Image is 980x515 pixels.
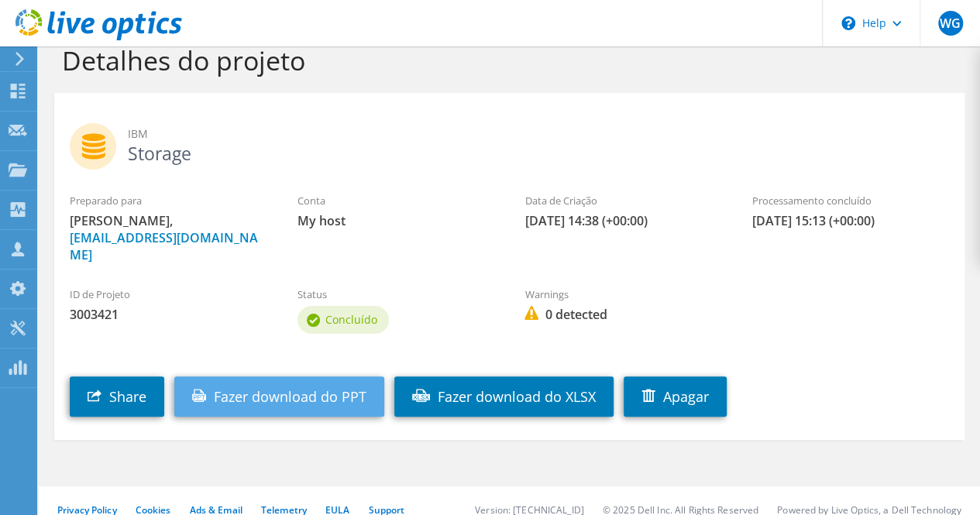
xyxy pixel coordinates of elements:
span: 0 detected [524,306,721,323]
svg: \n [841,16,855,30]
span: [DATE] 14:38 (+00:00) [524,212,721,229]
h1: Detalhes do projeto [62,44,949,77]
label: Data de Criação [524,193,721,208]
span: WG [938,11,963,36]
label: Conta [297,193,494,208]
label: Processamento concluído [752,193,949,208]
span: [DATE] 15:13 (+00:00) [752,212,949,229]
span: IBM [128,125,949,142]
span: [PERSON_NAME], [70,212,266,263]
h2: Storage [70,123,949,162]
a: Fazer download do PPT [174,376,384,417]
a: Apagar [624,376,727,417]
a: [EMAIL_ADDRESS][DOMAIN_NAME] [70,229,258,263]
span: Concluído [325,312,377,327]
label: Preparado para [70,193,266,208]
a: Fazer download do XLSX [394,376,614,417]
label: Warnings [524,287,721,302]
span: My host [297,212,494,229]
a: Share [70,376,164,417]
span: 3003421 [70,306,266,323]
label: ID de Projeto [70,287,266,302]
label: Status [297,287,494,302]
